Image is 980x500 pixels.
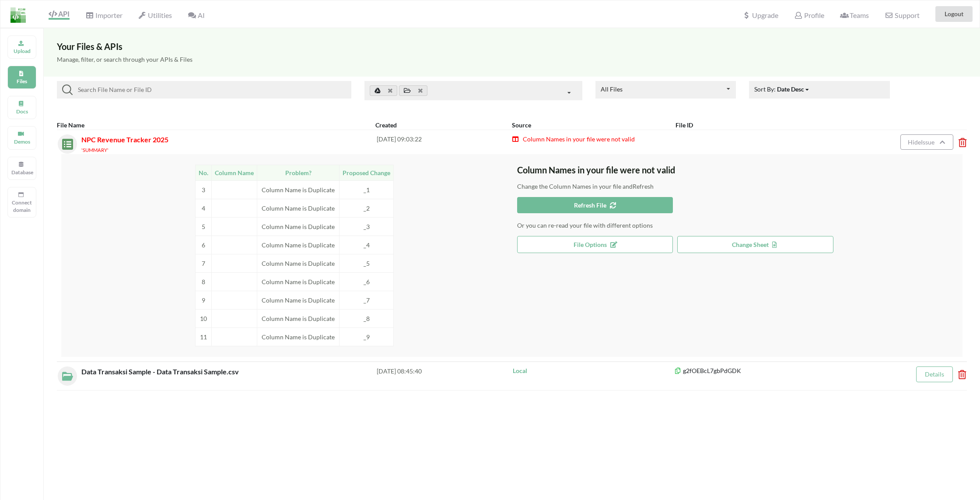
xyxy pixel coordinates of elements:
[840,11,869,19] span: Teams
[794,11,824,19] span: Profile
[339,309,394,327] td: _8
[512,121,531,129] b: Source
[517,182,962,191] p: Change the Column Names in your file and Refresh
[57,41,967,52] h3: Your Files & APIs
[601,86,623,92] div: All Files
[81,367,241,376] span: Data Transaksi Sample - Data Transaksi Sample.csv
[574,201,616,209] span: Refresh File
[339,199,394,217] td: _2
[339,291,394,309] td: _7
[377,366,512,386] div: [DATE] 08:45:40
[62,85,73,95] img: searchIcon.svg
[188,11,204,19] span: AI
[900,134,953,150] button: HideIssue
[257,327,339,346] td: Column Name is Duplicate
[57,121,84,129] b: File Name
[375,121,397,129] b: Created
[138,11,172,19] span: Utilities
[732,241,779,248] span: Change Sheet
[11,108,32,115] p: Docs
[339,165,394,180] td: Proposed Change
[49,10,70,18] span: API
[517,236,673,253] button: File Options
[522,135,635,143] span: Column Names in your file were not valid
[11,199,32,214] p: Connect domain
[935,6,973,22] button: Logout
[257,180,339,199] td: Column Name is Duplicate
[339,217,394,236] td: _3
[885,12,919,19] span: Support
[257,199,339,217] td: Column Name is Duplicate
[196,291,212,309] td: 9
[196,180,212,199] td: 3
[339,180,394,199] td: _1
[58,134,73,150] img: sheets.7a1b7961.svg
[212,165,257,180] td: Column Name
[742,12,778,19] span: Upgrade
[517,221,962,230] p: Or you can re-read your file with different options
[257,217,339,236] td: Column Name is Duplicate
[57,56,967,63] h5: Manage, filter, or search through your APIs & Files
[339,236,394,254] td: _4
[11,47,32,55] p: Upload
[11,138,32,145] p: Demos
[196,254,212,272] td: 7
[196,199,212,217] td: 4
[925,370,944,378] a: Details
[339,272,394,291] td: _6
[58,366,73,382] img: localFileIcon.23929a80.svg
[777,85,804,94] div: Date Desc
[517,197,673,213] button: Refresh File
[196,165,212,180] td: No.
[674,366,872,375] p: g2fOEBcL7gbPdGDK
[11,169,32,176] p: Database
[257,291,339,309] td: Column Name is Duplicate
[675,121,693,129] b: File ID
[339,327,394,346] td: _9
[81,135,168,144] span: NPC Revenue Tracker 2025
[196,217,212,236] td: 5
[257,254,339,272] td: Column Name is Duplicate
[513,366,674,375] p: Local
[754,85,810,93] span: Sort By:
[517,165,962,175] h3: Column Names in your file were not valid
[81,147,108,153] small: 'SUMMARY'
[11,77,32,85] p: Files
[196,327,212,346] td: 11
[196,272,212,291] td: 8
[85,11,122,19] span: Importer
[257,309,339,327] td: Column Name is Duplicate
[257,272,339,291] td: Column Name is Duplicate
[916,366,953,382] button: Details
[196,309,212,327] td: 10
[339,254,394,272] td: _5
[10,7,26,23] img: LogoIcon.png
[196,236,212,254] td: 6
[574,241,617,248] span: File Options
[377,134,512,154] div: [DATE] 09:03:22
[677,236,833,253] button: Change Sheet
[73,85,348,95] input: Search File Name or File ID
[257,236,339,254] td: Column Name is Duplicate
[257,165,339,180] td: Problem?
[908,138,937,146] span: Hide Issue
